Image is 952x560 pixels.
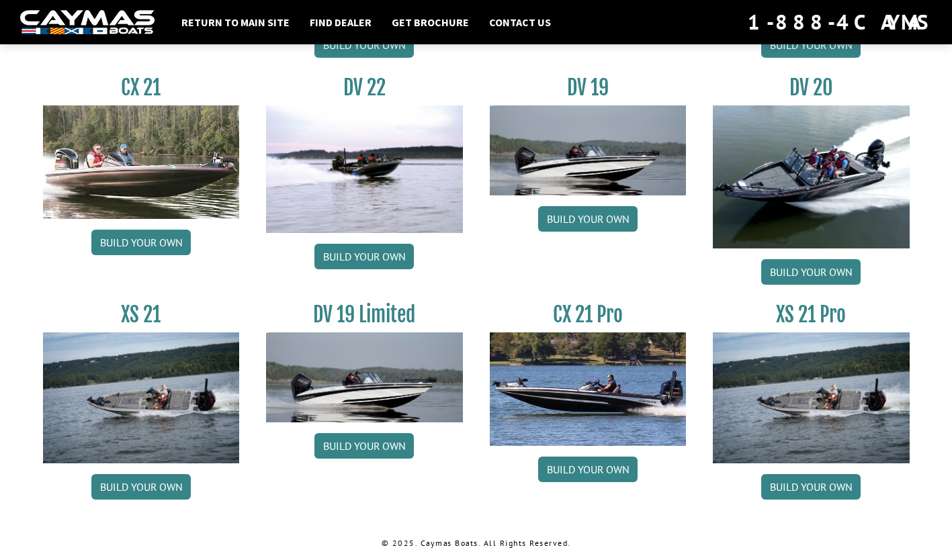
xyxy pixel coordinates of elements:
[490,105,687,195] img: dv-19-ban_from_website_for_caymas_connect.png
[538,206,638,232] a: Build your own
[314,433,414,459] a: Build your own
[175,13,296,31] a: Return to main site
[713,105,910,248] img: DV_20_from_website_for_caymas_connect.png
[748,7,932,37] div: 1-888-4CAYMAS
[91,474,191,500] a: Build your own
[713,302,910,327] h3: XS 21 Pro
[713,75,910,100] h3: DV 20
[266,105,463,233] img: DV22_original_motor_cropped_for_caymas_connect.jpg
[43,75,240,100] h3: CX 21
[303,13,378,31] a: Find Dealer
[761,259,861,285] a: Build your own
[490,332,687,445] img: CX-21Pro_thumbnail.jpg
[91,230,191,255] a: Build your own
[538,457,638,482] a: Build your own
[482,13,558,31] a: Contact Us
[314,32,414,58] a: Build your own
[713,332,910,463] img: XS_21_thumbnail.jpg
[761,32,861,58] a: Build your own
[43,105,240,218] img: CX21_thumb.jpg
[43,537,910,549] p: © 2025. Caymas Boats. All Rights Reserved.
[266,75,463,100] h3: DV 22
[266,302,463,327] h3: DV 19 Limited
[490,75,687,100] h3: DV 19
[490,302,687,327] h3: CX 21 Pro
[20,10,155,35] img: white-logo-c9c8dbefe5ff5ceceb0f0178aa75bf4bb51f6bca0971e226c86eb53dfe498488.png
[761,474,861,500] a: Build your own
[314,244,414,269] a: Build your own
[43,332,240,463] img: XS_21_thumbnail.jpg
[385,13,476,31] a: Get Brochure
[266,332,463,422] img: dv-19-ban_from_website_for_caymas_connect.png
[43,302,240,327] h3: XS 21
